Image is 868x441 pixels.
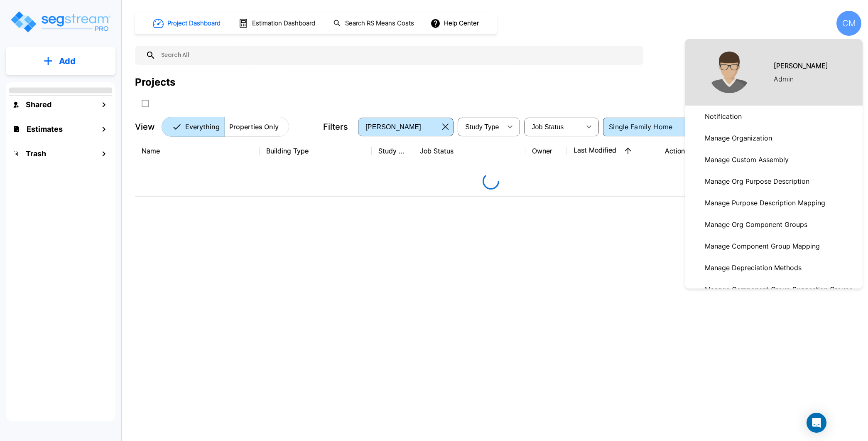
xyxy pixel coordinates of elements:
[701,259,805,276] p: Manage Depreciation Methods
[774,61,828,71] h1: [PERSON_NAME]
[701,108,745,125] p: Notification
[701,281,856,298] p: Manage Component Group Suggestion Groups
[701,130,775,146] p: Manage Organization
[701,173,813,190] p: Manage Org Purpose Description
[701,216,811,233] p: Manage Org Component Groups
[701,151,792,168] p: Manage Custom Assembly
[701,238,823,254] p: Manage Component Group Mapping
[701,195,829,211] p: Manage Purpose Description Mapping
[709,52,750,93] img: Carmel Matunog
[807,413,826,433] div: Open Intercom Messenger
[774,74,794,84] p: Admin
